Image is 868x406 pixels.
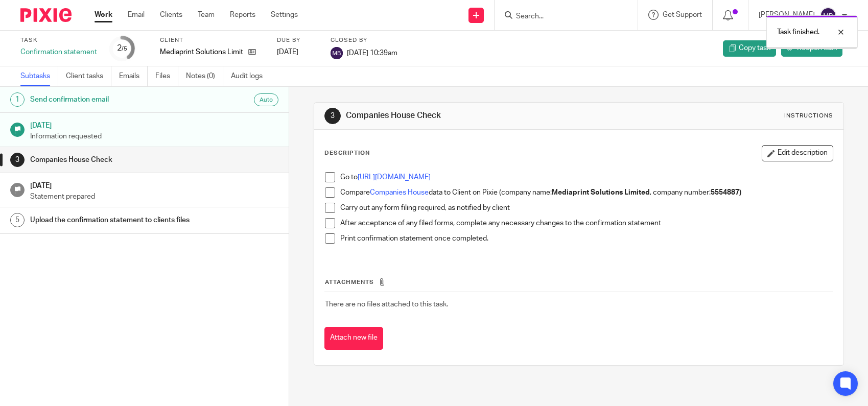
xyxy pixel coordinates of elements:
label: Task [20,36,97,44]
a: Client tasks [66,66,111,86]
h1: Send confirmation email [30,92,196,107]
div: Instructions [784,112,833,120]
label: Closed by [331,36,397,44]
button: Attach new file [324,327,383,350]
h1: Upload the confirmation statement to clients files [30,212,196,228]
small: /5 [122,46,127,52]
div: 1 [10,92,25,107]
div: 2 [117,42,127,54]
strong: Mediaprint Solutions Limited [552,189,650,196]
button: Edit description [762,145,833,161]
p: Compare data to Client on Pixie (company name: , company number: [340,187,833,198]
img: svg%3E [331,47,343,59]
p: Carry out any form filing required, as notified by client [340,203,833,213]
label: Due by [277,36,318,44]
img: Pixie [20,8,72,22]
a: Companies House [370,189,429,196]
a: [URL][DOMAIN_NAME] [358,174,431,181]
p: After acceptance of any filed forms, complete any necessary changes to the confirmation statement [340,218,833,228]
div: Auto [254,93,278,106]
h1: Companies House Check [346,110,600,121]
p: Print confirmation statement once completed. [340,233,833,244]
p: Task finished. [777,27,819,37]
h1: [DATE] [30,118,279,131]
h1: [DATE] [30,178,279,191]
p: Mediaprint Solutions Limited [160,47,243,57]
a: Emails [119,66,148,86]
p: Statement prepared [30,192,279,202]
h1: Companies House Check [30,152,196,168]
strong: 5554887) [711,189,741,196]
div: 3 [10,153,25,167]
div: Confirmation statement [20,47,97,57]
a: Email [128,10,145,20]
div: 5 [10,213,25,227]
a: Clients [160,10,182,20]
span: There are no files attached to this task. [325,301,448,308]
img: svg%3E [820,7,836,23]
div: [DATE] [277,47,318,57]
p: Description [324,149,370,157]
a: Reports [230,10,255,20]
a: Subtasks [20,66,58,86]
a: Files [155,66,178,86]
span: Attachments [325,279,374,285]
a: Team [198,10,215,20]
p: Go to [340,172,833,182]
div: 3 [324,108,341,124]
a: Work [95,10,112,20]
p: Information requested [30,131,279,141]
a: Settings [271,10,298,20]
span: [DATE] 10:39am [347,49,397,56]
label: Client [160,36,264,44]
a: Audit logs [231,66,270,86]
a: Notes (0) [186,66,223,86]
